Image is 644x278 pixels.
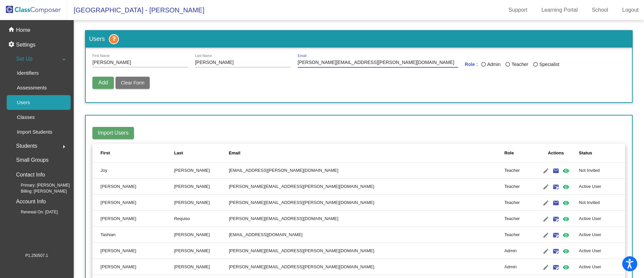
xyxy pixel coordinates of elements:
[16,41,35,49] p: Settings
[92,195,174,211] td: [PERSON_NAME]
[552,183,560,191] mat-icon: mark_email_read
[8,41,16,49] mat-icon: settings
[552,231,560,239] mat-icon: mark_email_read
[229,227,504,243] td: [EMAIL_ADDRESS][DOMAIN_NAME]
[504,179,533,195] td: Teacher
[579,162,625,179] td: Not Invited
[121,80,144,85] span: Clear Form
[98,80,108,85] span: Add
[174,227,229,243] td: [PERSON_NAME]
[174,243,229,259] td: [PERSON_NAME]
[504,211,533,227] td: Teacher
[16,54,32,64] span: Set Up
[174,179,229,195] td: [PERSON_NAME]
[8,26,16,34] mat-icon: home
[92,259,174,275] td: [PERSON_NAME]
[542,231,550,239] mat-icon: edit
[229,243,504,259] td: [PERSON_NAME][EMAIL_ADDRESS][PERSON_NAME][DOMAIN_NAME]
[579,150,617,156] div: Status
[465,61,478,70] mat-label: Role :
[92,127,134,139] button: Import Users
[542,263,550,271] mat-icon: edit
[92,162,174,179] td: Joy
[10,209,58,215] span: Renewal On: [DATE]
[92,60,188,65] input: First Name
[10,188,67,194] span: Billing: [PERSON_NAME]
[98,130,129,136] span: Import Users
[552,167,560,175] mat-icon: email
[116,77,150,89] button: Clear Form
[579,259,625,275] td: Active User
[100,150,110,156] div: First
[92,179,174,195] td: [PERSON_NAME]
[17,69,39,77] p: Identifiers
[542,183,550,191] mat-icon: edit
[552,199,560,207] mat-icon: email
[504,150,514,156] div: Role
[174,259,229,275] td: [PERSON_NAME]
[17,128,52,136] p: Import Students
[586,5,614,15] a: School
[481,61,564,70] mat-radio-group: Last Name
[504,150,533,156] div: Role
[174,195,229,211] td: [PERSON_NAME]
[17,113,34,121] p: Classes
[174,150,183,156] div: Last
[562,167,570,175] mat-icon: visibility
[504,243,533,259] td: Admin
[579,195,625,211] td: Not Invited
[229,195,504,211] td: [PERSON_NAME][EMAIL_ADDRESS][PERSON_NAME][DOMAIN_NAME]
[542,167,550,175] mat-icon: edit
[504,227,533,243] td: Teacher
[229,179,504,195] td: [PERSON_NAME][EMAIL_ADDRESS][PERSON_NAME][DOMAIN_NAME]
[174,211,229,227] td: Requiso
[542,247,550,255] mat-icon: edit
[229,211,504,227] td: [PERSON_NAME][EMAIL_ADDRESS][DOMAIN_NAME]
[17,98,30,107] p: Users
[562,183,570,191] mat-icon: visibility
[562,199,570,207] mat-icon: visibility
[195,60,291,65] input: Last Name
[17,84,47,92] p: Assessments
[533,144,579,162] th: Actions
[229,150,504,156] div: Email
[579,150,592,156] div: Status
[298,60,458,65] input: E Mail
[92,227,174,243] td: Tashian
[536,5,583,15] a: Learning Portal
[86,31,632,48] h3: Users
[229,150,240,156] div: Email
[504,195,533,211] td: Teacher
[229,259,504,275] td: [PERSON_NAME][EMAIL_ADDRESS][PERSON_NAME][DOMAIN_NAME]
[92,243,174,259] td: [PERSON_NAME]
[510,61,528,68] div: Teacher
[562,247,570,255] mat-icon: visibility
[552,263,560,271] mat-icon: mark_email_read
[504,162,533,179] td: Teacher
[562,231,570,239] mat-icon: visibility
[16,155,49,165] p: Small Groups
[542,215,550,223] mat-icon: edit
[16,141,37,151] span: Students
[579,227,625,243] td: Active User
[562,263,570,271] mat-icon: visibility
[579,243,625,259] td: Active User
[552,247,560,255] mat-icon: mark_email_read
[503,5,533,15] a: Support
[562,215,570,223] mat-icon: visibility
[100,150,174,156] div: First
[504,259,533,275] td: Admin
[538,61,559,68] div: Specialist
[67,5,204,15] span: [GEOGRAPHIC_DATA] - [PERSON_NAME]
[542,199,550,207] mat-icon: edit
[16,197,46,206] p: Account Info
[60,56,68,64] mat-icon: arrow_drop_down
[579,179,625,195] td: Active User
[92,211,174,227] td: [PERSON_NAME]
[229,162,504,179] td: [EMAIL_ADDRESS][PERSON_NAME][DOMAIN_NAME]
[10,182,70,188] span: Primary: [PERSON_NAME]
[552,215,560,223] mat-icon: mark_email_read
[16,26,30,34] p: Home
[60,143,68,151] mat-icon: arrow_right
[174,150,229,156] div: Last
